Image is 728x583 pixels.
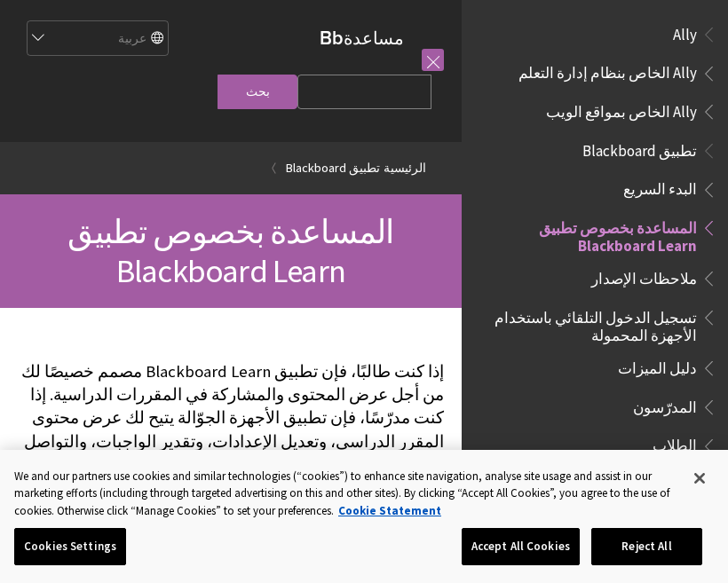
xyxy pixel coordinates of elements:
strong: Bb [320,27,344,50]
span: المساعدة بخصوص تطبيق Blackboard Learn [483,213,697,255]
a: More information about your privacy, opens in a new tab [338,503,441,518]
span: الطلاب [653,431,697,455]
button: Reject All [591,528,702,565]
span: Ally [673,20,697,43]
a: تطبيق Blackboard [286,157,380,179]
nav: Book outline for Anthology Ally Help [472,20,717,127]
input: بحث [218,75,297,109]
p: إذا كنت طالبًا، فإن تطبيق Blackboard Learn مصمم خصيصًا لك من أجل عرض المحتوى والمشاركة في المقررا... [18,360,444,477]
div: We and our partners use cookies and similar technologies (“cookies”) to enhance site navigation, ... [14,468,677,520]
span: تطبيق Blackboard [582,136,697,160]
a: الرئيسية [384,157,426,179]
span: البدء السريع [623,175,697,199]
span: المدرّسون [633,392,697,416]
span: تسجيل الدخول التلقائي باستخدام الأجهزة المحمولة [483,303,697,344]
button: Close [680,459,719,498]
span: المساعدة بخصوص تطبيق Blackboard Learn [67,211,393,291]
button: Cookies Settings [14,528,126,565]
a: مساعدةBb [320,27,404,49]
span: Ally الخاص بمواقع الويب [546,97,697,121]
select: Site Language Selector [26,21,168,57]
span: ملاحظات الإصدار [591,264,697,288]
button: Accept All Cookies [462,528,580,565]
span: دليل الميزات [618,353,697,377]
span: Ally الخاص بنظام إدارة التعلم [518,59,697,83]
